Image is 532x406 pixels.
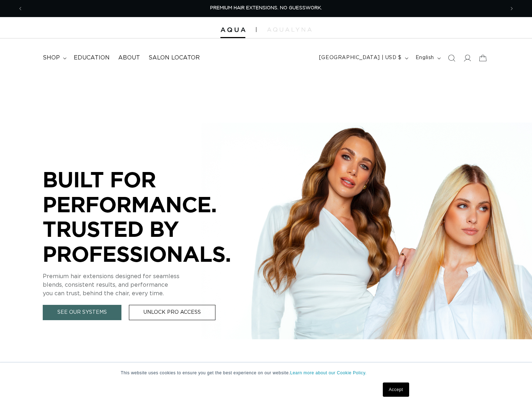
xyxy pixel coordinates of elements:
[121,370,411,376] p: This website uses cookies to ensure you get the best experience on our website.
[267,27,312,32] img: aqualyna.com
[118,54,140,62] span: About
[129,305,215,320] a: Unlock Pro Access
[69,50,114,66] a: Education
[416,54,434,62] span: English
[220,27,245,32] img: Aqua Hair Extensions
[43,305,121,320] a: See Our Systems
[43,272,256,298] p: Premium hair extensions designed for seamless blends, consistent results, and performance you can...
[114,50,144,66] a: About
[315,51,411,65] button: [GEOGRAPHIC_DATA] | USD $
[43,54,60,62] span: shop
[383,382,409,397] a: Accept
[210,6,322,10] span: PREMIUM HAIR EXTENSIONS. NO GUESSWORK.
[411,51,444,65] button: English
[38,50,69,66] summary: shop
[144,50,204,66] a: Salon Locator
[319,54,402,62] span: [GEOGRAPHIC_DATA] | USD $
[444,50,459,66] summary: Search
[12,2,28,15] button: Previous announcement
[43,167,256,266] p: BUILT FOR PERFORMANCE. TRUSTED BY PROFESSIONALS.
[504,2,520,15] button: Next announcement
[74,54,110,62] span: Education
[290,370,367,375] a: Learn more about our Cookie Policy.
[148,54,200,62] span: Salon Locator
